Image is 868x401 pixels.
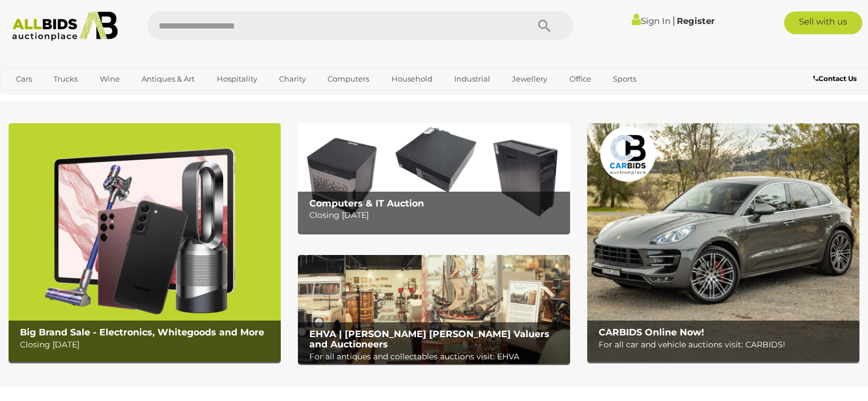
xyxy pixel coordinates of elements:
a: Wine [92,70,127,88]
a: Sell with us [784,11,862,34]
img: EHVA | Evans Hastings Valuers and Auctioneers [298,255,570,364]
b: Contact Us [813,74,857,83]
a: Computers [320,70,377,88]
a: Sports [605,70,644,88]
img: CARBIDS Online Now! [587,123,859,362]
p: Closing [DATE] [309,208,564,222]
b: EHVA | [PERSON_NAME] [PERSON_NAME] Valuers and Auctioneers [309,329,550,350]
img: Allbids.com.au [6,11,124,41]
img: Big Brand Sale - Electronics, Whitegoods and More [9,123,281,362]
a: Sign In [632,15,671,26]
a: CARBIDS Online Now! CARBIDS Online Now! For all car and vehicle auctions visit: CARBIDS! [587,123,859,362]
a: Big Brand Sale - Electronics, Whitegoods and More Big Brand Sale - Electronics, Whitegoods and Mo... [9,123,281,362]
p: Closing [DATE] [20,338,275,352]
a: Cars [9,70,39,88]
a: Register [677,15,714,26]
a: [GEOGRAPHIC_DATA] [9,88,104,107]
a: Industrial [447,70,498,88]
a: Contact Us [813,72,859,85]
img: Computers & IT Auction [298,123,570,232]
a: Trucks [46,70,85,88]
b: Computers & IT Auction [309,198,424,209]
p: For all antiques and collectables auctions visit: EHVA [309,350,564,364]
a: Hospitality [209,70,265,88]
a: Office [562,70,599,88]
span: | [672,14,675,27]
b: CARBIDS Online Now! [599,327,704,338]
b: Big Brand Sale - Electronics, Whitegoods and More [20,327,264,338]
a: Antiques & Art [134,70,202,88]
a: Household [384,70,440,88]
a: Computers & IT Auction Computers & IT Auction Closing [DATE] [298,123,570,232]
a: Jewellery [504,70,555,88]
a: Charity [272,70,313,88]
a: EHVA | Evans Hastings Valuers and Auctioneers EHVA | [PERSON_NAME] [PERSON_NAME] Valuers and Auct... [298,255,570,364]
button: Search [516,11,573,40]
p: For all car and vehicle auctions visit: CARBIDS! [599,338,854,352]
